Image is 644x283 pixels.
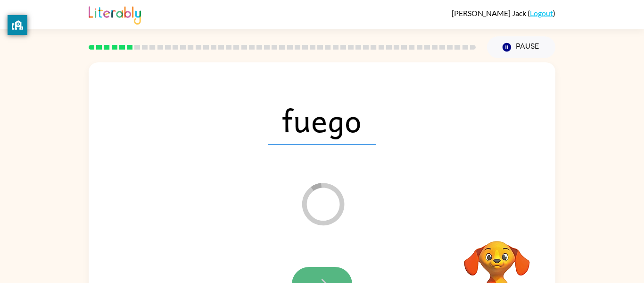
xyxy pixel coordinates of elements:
[452,9,528,17] span: [PERSON_NAME] Jack
[89,4,141,25] img: Literably
[8,15,27,35] button: privacy banner
[487,36,555,58] button: Pause
[530,9,553,17] a: Logout
[268,95,376,145] span: fuego
[452,9,555,17] div: ( )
